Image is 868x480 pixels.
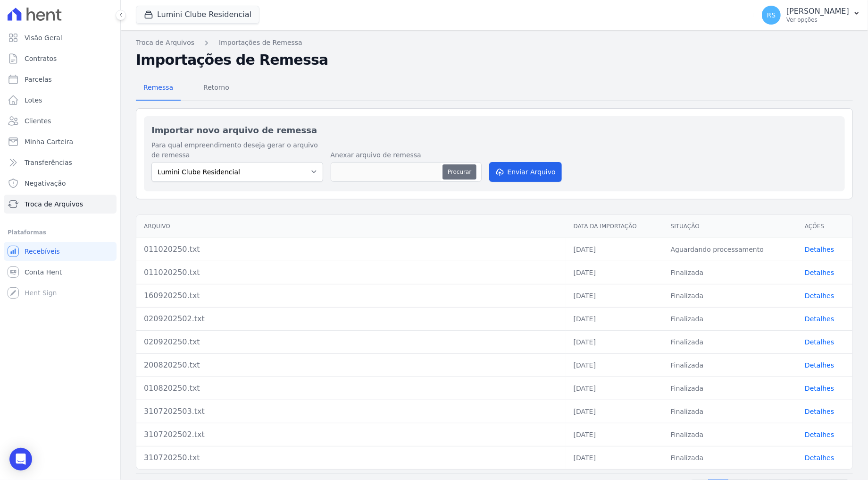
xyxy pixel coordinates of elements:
[663,330,797,353] td: Finalizada
[566,353,663,377] td: [DATE]
[331,150,482,160] label: Anexar arquivo de remessa
[25,247,60,256] span: Recebíveis
[4,153,117,172] a: Transferências
[663,353,797,377] td: Finalizada
[805,454,834,462] a: Detalhes
[566,215,663,238] th: Data da Importação
[566,330,663,353] td: [DATE]
[4,195,117,214] a: Troca de Arquivos
[219,38,302,48] a: Importações de Remessa
[144,452,559,463] div: 310720250.txt
[754,2,868,28] button: RS [PERSON_NAME] Ver opções
[566,423,663,446] td: [DATE]
[4,263,117,282] a: Conta Hent
[566,261,663,284] td: [DATE]
[442,164,476,180] button: Procurar
[4,132,117,151] a: Minha Carteira
[566,307,663,330] td: [DATE]
[805,408,834,415] a: Detalhes
[566,284,663,307] td: [DATE]
[489,162,562,182] button: Enviar Arquivo
[151,140,323,160] label: Para qual empreendimento deseja gerar o arquivo de remessa
[25,33,62,43] span: Visão Geral
[196,76,237,101] a: Retorno
[136,38,194,48] a: Troca de Arquivos
[663,307,797,330] td: Finalizada
[136,215,566,238] th: Arquivo
[566,377,663,400] td: [DATE]
[805,246,834,253] a: Detalhes
[25,54,57,63] span: Contratos
[144,336,559,348] div: 020920250.txt
[4,174,117,193] a: Negativação
[805,431,834,438] a: Detalhes
[566,400,663,423] td: [DATE]
[25,179,66,188] span: Negativação
[4,28,117,47] a: Visão Geral
[25,158,72,167] span: Transferências
[198,78,235,97] span: Retorno
[144,267,559,278] div: 011020250.txt
[805,315,834,323] a: Detalhes
[566,446,663,469] td: [DATE]
[136,51,853,69] h2: Importações de Remessa
[786,16,849,24] p: Ver opções
[144,290,559,301] div: 160920250.txt
[138,78,179,97] span: Remessa
[136,6,259,24] button: Lumini Clube Residencial
[136,38,853,48] nav: Breadcrumb
[144,429,559,440] div: 3107202502.txt
[144,406,559,417] div: 3107202503.txt
[25,199,83,209] span: Troca de Arquivos
[151,124,837,137] h2: Importar novo arquivo de remessa
[663,446,797,469] td: Finalizada
[25,137,73,146] span: Minha Carteira
[767,12,776,18] span: RS
[25,267,62,277] span: Conta Hent
[25,116,51,126] span: Clientes
[663,215,797,238] th: Situação
[4,91,117,110] a: Lotes
[25,75,52,84] span: Parcelas
[9,448,32,471] div: Open Intercom Messenger
[25,95,42,105] span: Lotes
[144,313,559,325] div: 0209202502.txt
[805,385,834,392] a: Detalhes
[797,215,852,238] th: Ações
[663,377,797,400] td: Finalizada
[144,383,559,394] div: 010820250.txt
[663,238,797,261] td: Aguardando processamento
[8,227,113,238] div: Plataformas
[144,360,559,371] div: 200820250.txt
[144,244,559,255] div: 011020250.txt
[805,292,834,300] a: Detalhes
[4,49,117,68] a: Contratos
[4,70,117,89] a: Parcelas
[136,76,181,101] a: Remessa
[4,242,117,261] a: Recebíveis
[4,111,117,130] a: Clientes
[663,423,797,446] td: Finalizada
[663,261,797,284] td: Finalizada
[805,338,834,346] a: Detalhes
[663,400,797,423] td: Finalizada
[663,284,797,307] td: Finalizada
[566,238,663,261] td: [DATE]
[136,76,237,101] nav: Tab selector
[786,7,849,16] p: [PERSON_NAME]
[805,361,834,369] a: Detalhes
[805,269,834,276] a: Detalhes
